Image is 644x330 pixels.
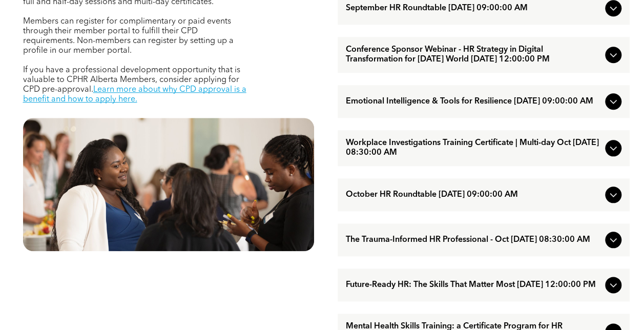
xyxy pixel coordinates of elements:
span: Workplace Investigations Training Certificate | Multi-day Oct [DATE] 08:30:00 AM [346,138,601,158]
span: Future-Ready HR: The Skills That Matter Most [DATE] 12:00:00 PM [346,280,601,290]
span: The Trauma-Informed HR Professional - Oct [DATE] 08:30:00 AM [346,235,601,245]
span: Conference Sponsor Webinar - HR Strategy in Digital Transformation for [DATE] World [DATE] 12:00:... [346,45,601,65]
span: Emotional Intelligence & Tools for Resilience [DATE] 09:00:00 AM [346,97,601,107]
span: If you have a professional development opportunity that is valuable to CPHR Alberta Members, cons... [23,66,240,94]
span: Members can register for complimentary or paid events through their member portal to fulfill thei... [23,17,234,55]
a: Learn more about why CPD approval is a benefit and how to apply here. [23,86,246,104]
span: September HR Roundtable [DATE] 09:00:00 AM [346,4,601,13]
span: October HR Roundtable [DATE] 09:00:00 AM [346,190,601,200]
